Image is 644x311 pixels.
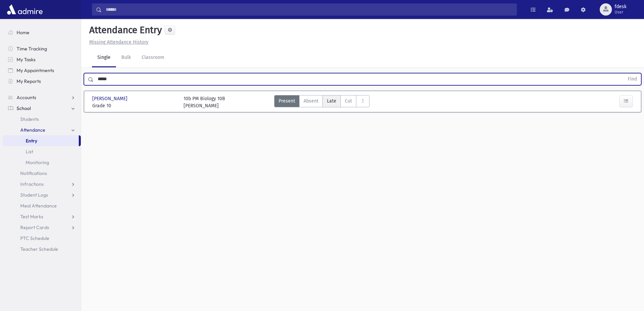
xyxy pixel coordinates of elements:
span: fdesk [615,4,626,9]
span: Teacher Schedule [20,246,58,252]
span: My Appointments [17,67,54,73]
a: Student Logs [3,190,81,200]
a: School [3,103,81,114]
span: Report Cards [20,224,49,230]
span: Accounts [17,94,36,101]
span: User [615,9,626,15]
a: Meal Attendance [3,200,81,211]
div: 10b PM Biology 10B [PERSON_NAME] [184,95,225,109]
span: Infractions [20,181,44,187]
span: Time Tracking [17,46,47,52]
a: Time Tracking [3,43,81,54]
a: Entry [3,135,79,146]
span: Present [279,97,295,105]
a: Report Cards [3,222,81,233]
span: Test Marks [20,214,43,220]
span: Meal Attendance [20,203,57,209]
a: My Tasks [3,54,81,65]
a: PTC Schedule [3,233,81,244]
span: [PERSON_NAME] [92,95,129,102]
a: Single [92,48,116,67]
a: Teacher Schedule [3,244,81,254]
span: Home [17,29,29,36]
a: Infractions [3,179,81,190]
a: Classroom [136,48,170,67]
span: Monitoring [26,159,49,165]
a: Accounts [3,92,81,103]
span: Cut [345,97,352,105]
a: List [3,146,81,157]
span: Attendance [20,127,45,133]
a: My Appointments [3,65,81,76]
span: PTC Schedule [20,235,49,241]
span: Entry [26,138,37,144]
img: AdmirePro [5,3,44,16]
a: Notifications [3,168,81,179]
a: Attendance [3,125,81,135]
a: Students [3,114,81,125]
span: Students [20,116,39,122]
span: My Tasks [17,57,35,63]
a: Home [3,27,81,38]
h5: Attendance Entry [87,24,162,36]
span: School [17,105,31,111]
u: Missing Attendance History [89,39,148,45]
a: Bulk [116,48,136,67]
a: My Reports [3,76,81,87]
input: Search [102,3,517,16]
span: Notifications [20,170,47,176]
a: Monitoring [3,157,81,168]
div: AttTypes [274,95,369,109]
span: List [26,149,33,155]
a: Test Marks [3,211,81,222]
span: Grade 10 [92,102,177,109]
a: Missing Attendance History [87,39,148,45]
span: Student Logs [20,192,48,198]
span: Late [327,97,336,105]
span: Absent [304,97,318,105]
span: My Reports [17,78,41,84]
button: Find [624,73,641,85]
